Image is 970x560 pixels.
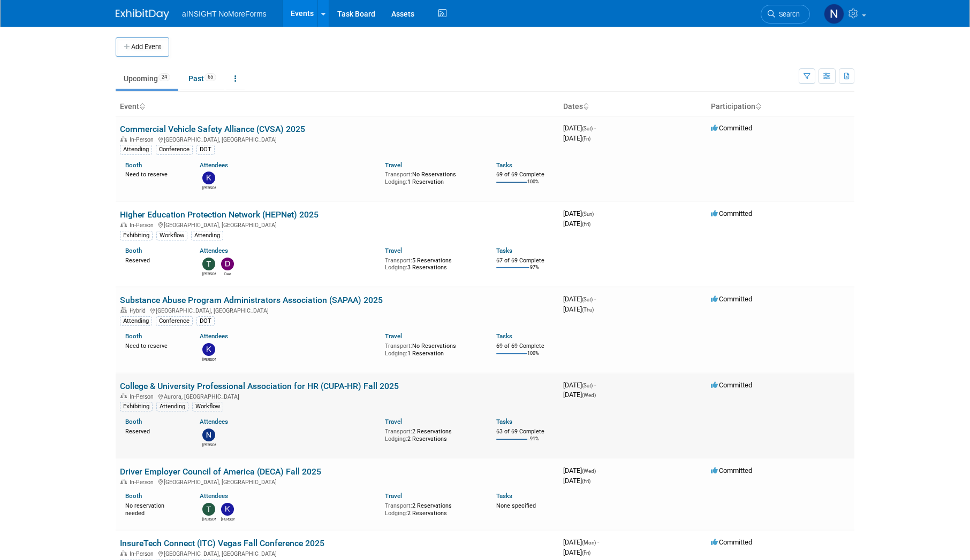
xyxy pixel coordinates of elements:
[711,381,752,389] span: Committed
[120,479,127,484] img: In-Person Event
[120,295,383,305] a: Substance Abuse Program Administrators Association (SAPAA) 2025
[130,479,157,486] span: In-Person
[385,418,402,425] a: Travel
[595,209,597,217] span: -
[496,257,555,265] div: 67 of 69 Complete
[120,538,324,548] a: InsureTech Connect (ITC) Vegas Fall Conference 2025
[156,316,193,326] div: Conference
[202,503,215,516] img: Teresa Papanicolaou
[582,297,593,302] span: (Sat)
[120,402,153,411] div: Exhibiting
[182,10,267,18] span: aINSIGHT NoMoreForms
[139,102,145,111] a: Sort by Event Name
[120,316,152,326] div: Attending
[200,161,228,169] a: Attendees
[563,466,599,475] span: [DATE]
[385,350,407,357] span: Lodging:
[180,68,224,89] a: Past65
[711,124,752,132] span: Committed
[385,178,407,185] span: Lodging:
[125,418,142,425] a: Booth
[221,270,234,277] div: Dae Kim
[496,161,512,169] a: Tasks
[125,500,184,517] div: No reservation needed
[130,550,157,557] span: In-Person
[120,550,127,556] img: In-Person Event
[120,231,153,240] div: Exhibiting
[221,503,234,516] img: Kate Silvas
[156,145,193,154] div: Conference
[582,478,590,484] span: (Fri)
[130,136,157,143] span: In-Person
[582,468,596,474] span: (Wed)
[116,68,178,89] a: Upcoming24
[597,538,599,546] span: -
[125,426,184,435] div: Reserved
[221,258,234,270] img: Dae Kim
[496,171,555,178] div: 69 of 69 Complete
[496,428,555,435] div: 63 of 69 Complete
[563,548,590,556] span: [DATE]
[120,222,127,227] img: In-Person Event
[125,169,184,178] div: Need to reserve
[582,136,590,142] span: (Fri)
[563,220,590,228] span: [DATE]
[775,10,800,18] span: Search
[563,305,594,313] span: [DATE]
[563,381,596,389] span: [DATE]
[385,428,412,435] span: Transport:
[594,381,596,389] span: -
[120,220,555,229] div: [GEOGRAPHIC_DATA], [GEOGRAPHIC_DATA]
[755,102,761,111] a: Sort by Participation Type
[563,209,597,217] span: [DATE]
[385,435,407,442] span: Lodging:
[385,502,412,509] span: Transport:
[385,510,407,517] span: Lodging:
[221,516,234,522] div: Kate Silvas
[120,466,321,477] a: Driver Employer Council of America (DECA) Fall 2025
[594,124,596,132] span: -
[385,492,402,500] a: Travel
[204,73,216,81] span: 65
[597,466,599,475] span: -
[120,135,555,143] div: [GEOGRAPHIC_DATA], [GEOGRAPHIC_DATA]
[711,466,752,475] span: Committed
[707,98,854,116] th: Participation
[200,492,228,500] a: Attendees
[530,265,539,279] td: 97%
[385,343,412,349] span: Transport:
[202,429,215,441] img: Nichole Brown
[496,492,512,500] a: Tasks
[385,264,407,271] span: Lodging:
[116,98,559,116] th: Event
[120,392,555,400] div: Aurora, [GEOGRAPHIC_DATA]
[563,477,590,485] span: [DATE]
[156,231,187,240] div: Workflow
[125,332,142,340] a: Booth
[385,332,402,340] a: Travel
[120,381,399,391] a: College & University Professional Association for HR (CUPA-HR) Fall 2025
[385,171,412,178] span: Transport:
[559,98,707,116] th: Dates
[120,549,555,557] div: [GEOGRAPHIC_DATA], [GEOGRAPHIC_DATA]
[527,179,539,193] td: 100%
[385,340,480,357] div: No Reservations 1 Reservation
[583,102,588,111] a: Sort by Start Date
[156,402,188,411] div: Attending
[191,231,223,240] div: Attending
[196,316,215,326] div: DOT
[120,145,152,154] div: Attending
[116,9,169,20] img: ExhibitDay
[711,209,752,217] span: Committed
[202,516,216,522] div: Teresa Papanicolaou
[582,221,590,227] span: (Fri)
[200,247,228,254] a: Attendees
[711,538,752,546] span: Committed
[120,124,305,134] a: Commercial Vehicle Safety Alliance (CVSA) 2025
[582,307,594,313] span: (Thu)
[202,184,216,191] div: Kate Silvas
[496,418,512,425] a: Tasks
[125,492,142,500] a: Booth
[120,136,127,142] img: In-Person Event
[563,295,596,303] span: [DATE]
